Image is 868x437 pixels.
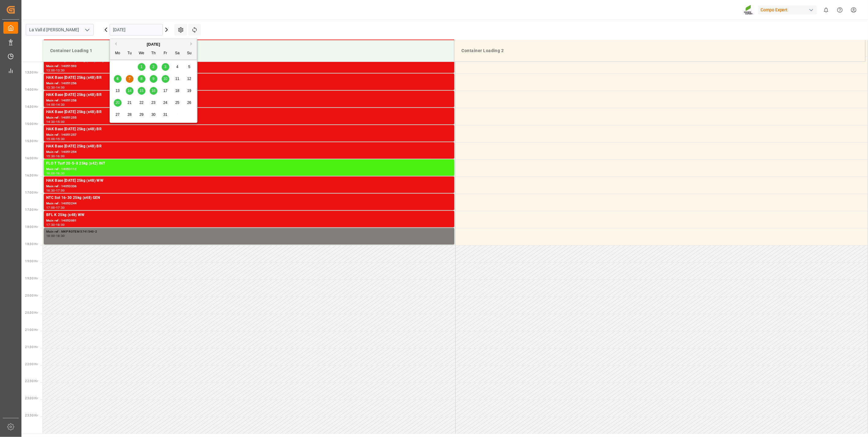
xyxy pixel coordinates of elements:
span: 30 [151,112,155,117]
div: Th [150,50,157,57]
span: 23:30 Hr [25,414,38,417]
span: 2 [152,65,155,69]
div: Choose Thursday, October 16th, 2025 [150,87,157,95]
div: Choose Saturday, October 11th, 2025 [174,75,181,83]
div: 17:30 [46,223,55,226]
input: Type to search/select [26,24,94,36]
div: HAK Base [DATE] 25kg (x48) BR [46,109,452,115]
div: Fr [162,50,169,57]
div: Choose Wednesday, October 1st, 2025 [138,63,145,71]
span: 15 [139,89,143,93]
div: Main ref : 14053336 [46,184,452,189]
span: 16:00 Hr [25,157,38,160]
div: 14:30 [56,103,65,106]
span: 9 [152,77,155,81]
button: show 0 new notifications [819,3,833,17]
div: 15:00 [56,120,65,123]
div: Compo Expert [758,6,817,14]
span: 16 [151,89,155,93]
div: Container Loading 2 [459,45,860,56]
span: 16:30 Hr [25,174,38,177]
div: - [55,138,56,140]
span: 15:00 Hr [25,122,38,126]
div: - [55,172,56,175]
div: NTC Sol 16-30 25kg (x48) GEN [46,195,452,201]
span: 19:00 Hr [25,260,38,263]
div: Sa [174,50,181,57]
span: 12 [187,77,191,81]
span: 21:30 Hr [25,345,38,349]
span: 19:30 Hr [25,277,38,280]
div: Main ref : 14053001 [46,218,452,223]
div: 16:00 [56,155,65,158]
div: - [55,206,56,209]
span: 17:00 Hr [25,191,38,194]
div: Choose Monday, October 20th, 2025 [114,99,122,107]
div: Mo [114,50,122,57]
div: 17:30 [56,206,65,209]
span: 14 [127,89,131,93]
div: Choose Monday, October 13th, 2025 [114,87,122,95]
div: 16:30 [56,172,65,175]
div: Container Loading 1 [48,45,449,56]
div: Choose Sunday, October 5th, 2025 [186,63,193,71]
span: 1 [141,65,143,69]
div: 18:00 [46,234,55,237]
span: 5 [188,65,190,69]
div: Choose Wednesday, October 8th, 2025 [138,75,145,83]
div: Choose Wednesday, October 22nd, 2025 [138,99,145,107]
div: HAK Base [DATE] 25kg (x48) BR [46,92,452,98]
span: 17:30 Hr [25,208,38,211]
span: 25 [175,101,179,105]
div: Su [186,50,193,57]
span: 14:00 Hr [25,88,38,91]
span: 8 [141,77,143,81]
div: We [138,50,145,57]
div: Choose Friday, October 24th, 2025 [162,99,169,107]
span: 14:30 Hr [25,105,38,108]
span: 20:30 Hr [25,311,38,314]
div: Main ref : MKP ROTEM 5741540-2 [46,229,452,234]
div: 18:30 [56,234,65,237]
div: HAK Base [DATE] 25kg (x48) BR [46,75,452,81]
div: 17:00 [56,189,65,192]
button: Compo Expert [758,4,819,16]
div: [DATE] [110,41,197,47]
div: Main ref : 14051255 [46,115,452,120]
div: Choose Thursday, October 9th, 2025 [150,75,157,83]
span: 15:30 Hr [25,139,38,143]
div: Choose Sunday, October 12th, 2025 [186,75,193,83]
div: Main ref : 14051593 [46,64,452,69]
span: 3 [164,65,167,69]
span: 13:30 Hr [25,71,38,74]
span: 6 [117,77,119,81]
span: 31 [163,112,167,117]
div: Choose Monday, October 27th, 2025 [114,111,122,119]
div: Main ref : 14053244 [46,201,452,206]
span: 24 [163,101,167,105]
div: - [55,86,56,89]
span: 18:30 Hr [25,242,38,246]
button: Previous Month [113,42,117,46]
div: Main ref : 14051257 [46,132,452,138]
span: 21:00 Hr [25,328,38,332]
div: Choose Thursday, October 2nd, 2025 [150,63,157,71]
div: - [55,223,56,226]
div: Choose Friday, October 10th, 2025 [162,75,169,83]
div: Choose Friday, October 31st, 2025 [162,111,169,119]
span: 28 [127,112,131,117]
div: Choose Wednesday, October 15th, 2025 [138,87,145,95]
div: FLO T Turf 20-5-8 25kg (x42) INT [46,161,452,167]
div: - [55,155,56,158]
div: Choose Friday, October 3rd, 2025 [162,63,169,71]
button: Help Center [833,3,847,17]
span: 27 [115,112,119,117]
div: 16:00 [46,172,55,175]
div: 13:00 [46,69,55,72]
div: Main ref : 14051258 [46,98,452,103]
div: 15:30 [46,155,55,158]
div: Choose Thursday, October 23rd, 2025 [150,99,157,107]
span: 10 [163,77,167,81]
div: BFL K 25kg (x48) WW [46,212,452,218]
div: - [55,69,56,72]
